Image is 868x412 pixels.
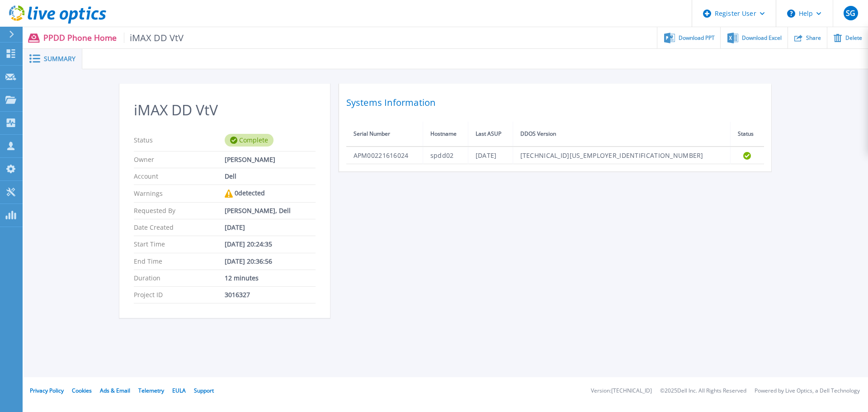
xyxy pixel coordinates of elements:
[225,207,316,214] div: [PERSON_NAME], Dell
[134,173,225,180] p: Account
[846,9,855,17] span: SG
[194,387,214,394] a: Support
[134,241,225,248] p: Start Time
[134,224,225,231] p: Date Created
[44,56,75,62] span: Summary
[134,207,225,214] p: Requested By
[72,387,92,394] a: Cookies
[225,134,274,147] div: Complete
[468,147,513,164] td: [DATE]
[346,147,423,164] td: APM00221616024
[513,122,730,147] th: DDOS Version
[225,241,316,248] div: [DATE] 20:24:35
[225,291,316,298] div: 3016327
[225,258,316,265] div: [DATE] 20:36:56
[423,122,468,147] th: Hostname
[423,147,468,164] td: spdd02
[134,102,316,118] h2: iMAX DD VtV
[134,275,225,282] p: Duration
[346,95,764,111] h2: Systems Information
[30,387,64,394] a: Privacy Policy
[225,156,316,163] div: [PERSON_NAME]
[138,387,164,394] a: Telemetry
[346,122,423,147] th: Serial Number
[124,33,184,43] span: iMAX DD VtV
[134,134,225,147] p: Status
[591,388,652,394] li: Version: [TECHNICAL_ID]
[742,35,782,41] span: Download Excel
[845,35,862,41] span: Delete
[172,387,186,394] a: EULA
[660,388,746,394] li: © 2025 Dell Inc. All Rights Reserved
[43,33,184,43] p: PPDD Phone Home
[134,291,225,298] p: Project ID
[134,156,225,163] p: Owner
[225,189,316,198] div: 0 detected
[134,189,225,198] p: Warnings
[755,388,860,394] li: Powered by Live Optics, a Dell Technology
[679,35,715,41] span: Download PPT
[134,258,225,265] p: End Time
[513,147,730,164] td: [TECHNICAL_ID][US_EMPLOYER_IDENTIFICATION_NUMBER]
[225,224,316,231] div: [DATE]
[806,35,821,41] span: Share
[468,122,513,147] th: Last ASUP
[225,173,316,180] div: Dell
[100,387,130,394] a: Ads & Email
[225,275,316,282] div: 12 minutes
[730,122,764,147] th: Status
